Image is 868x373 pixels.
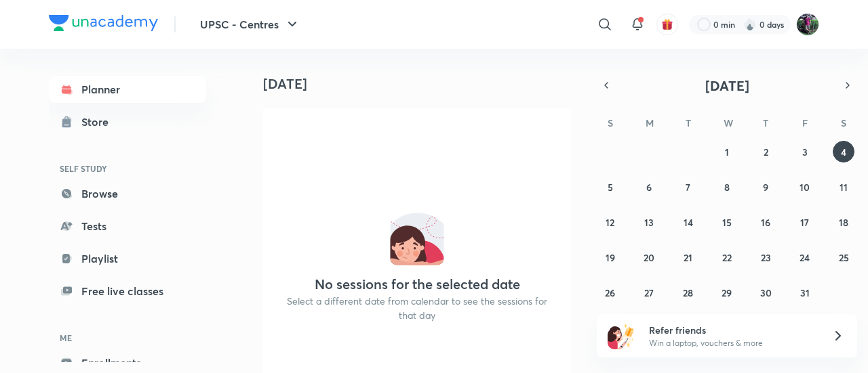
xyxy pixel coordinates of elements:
abbr: October 20, 2025 [644,251,654,264]
button: avatar [656,14,678,35]
span: [DATE] [705,76,749,95]
button: October 27, 2025 [638,282,660,303]
abbr: October 6, 2025 [646,181,652,194]
button: October 15, 2025 [716,211,738,233]
button: October 25, 2025 [833,246,854,268]
button: October 30, 2025 [755,282,776,303]
h4: No sessions for the selected date [315,276,520,292]
button: October 3, 2025 [794,141,816,162]
abbr: Friday [802,116,808,129]
button: October 28, 2025 [677,282,699,303]
abbr: October 18, 2025 [839,216,848,229]
button: October 7, 2025 [677,176,699,198]
p: Select a different date from calendar to see the sessions for that day [279,294,555,322]
abbr: October 29, 2025 [722,286,732,299]
button: October 11, 2025 [833,176,854,198]
abbr: October 10, 2025 [800,181,810,194]
button: October 22, 2025 [716,246,738,268]
h4: [DATE] [263,76,582,92]
button: October 5, 2025 [599,176,621,198]
button: October 20, 2025 [638,246,660,268]
a: Browse [49,180,206,207]
button: October 14, 2025 [677,211,699,233]
abbr: October 5, 2025 [608,181,613,194]
button: October 4, 2025 [833,141,854,162]
button: October 23, 2025 [755,246,776,268]
abbr: October 14, 2025 [684,216,693,229]
img: Company Logo [49,15,158,31]
abbr: October 12, 2025 [606,216,614,229]
abbr: Saturday [841,116,846,129]
button: October 18, 2025 [833,211,854,233]
abbr: October 24, 2025 [800,251,810,264]
a: Playlist [49,245,206,272]
button: October 8, 2025 [716,176,738,198]
button: October 2, 2025 [755,141,776,162]
img: Ravishekhar Kumar [796,13,819,36]
abbr: October 3, 2025 [802,146,808,158]
button: October 1, 2025 [716,141,738,162]
button: October 19, 2025 [599,246,621,268]
abbr: October 26, 2025 [605,286,615,299]
abbr: October 22, 2025 [722,251,732,264]
img: streak [743,18,757,31]
h6: SELF STUDY [49,157,206,180]
abbr: October 7, 2025 [686,181,690,194]
a: Tests [49,213,206,240]
abbr: October 28, 2025 [683,286,693,299]
button: October 17, 2025 [794,211,816,233]
p: Win a laptop, vouchers & more [649,337,816,349]
abbr: Tuesday [686,116,691,129]
abbr: October 31, 2025 [800,286,810,299]
button: October 26, 2025 [599,282,621,303]
img: avatar [661,18,673,30]
img: No events [390,211,444,265]
div: Store [81,114,117,130]
abbr: October 19, 2025 [606,251,615,264]
abbr: October 13, 2025 [644,216,654,229]
a: Company Logo [49,15,158,35]
h6: Refer friends [649,323,816,337]
a: Planner [49,76,206,103]
button: October 24, 2025 [794,246,816,268]
a: Store [49,108,206,135]
abbr: October 23, 2025 [761,251,771,264]
img: referral [608,322,635,349]
button: UPSC - Centres [192,11,309,38]
abbr: October 16, 2025 [761,216,770,229]
abbr: October 1, 2025 [725,146,729,158]
abbr: October 21, 2025 [684,251,692,264]
button: [DATE] [616,76,838,95]
button: October 29, 2025 [716,282,738,303]
button: October 21, 2025 [677,246,699,268]
button: October 16, 2025 [755,211,776,233]
abbr: Wednesday [724,116,733,129]
button: October 12, 2025 [599,211,621,233]
button: October 31, 2025 [794,282,816,303]
abbr: October 8, 2025 [724,181,730,194]
button: October 13, 2025 [638,211,660,233]
abbr: October 17, 2025 [800,216,809,229]
abbr: October 27, 2025 [644,286,654,299]
abbr: Monday [646,116,654,129]
abbr: Sunday [608,116,613,129]
button: October 9, 2025 [755,176,776,198]
button: October 6, 2025 [638,176,660,198]
abbr: October 2, 2025 [764,146,768,158]
abbr: October 30, 2025 [760,286,772,299]
abbr: October 9, 2025 [763,181,768,194]
abbr: October 4, 2025 [841,146,846,158]
a: Free live classes [49,278,206,305]
h6: ME [49,326,206,349]
button: October 10, 2025 [794,176,816,198]
abbr: Thursday [763,116,768,129]
abbr: October 11, 2025 [840,181,848,194]
abbr: October 25, 2025 [839,251,849,264]
abbr: October 15, 2025 [722,216,732,229]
